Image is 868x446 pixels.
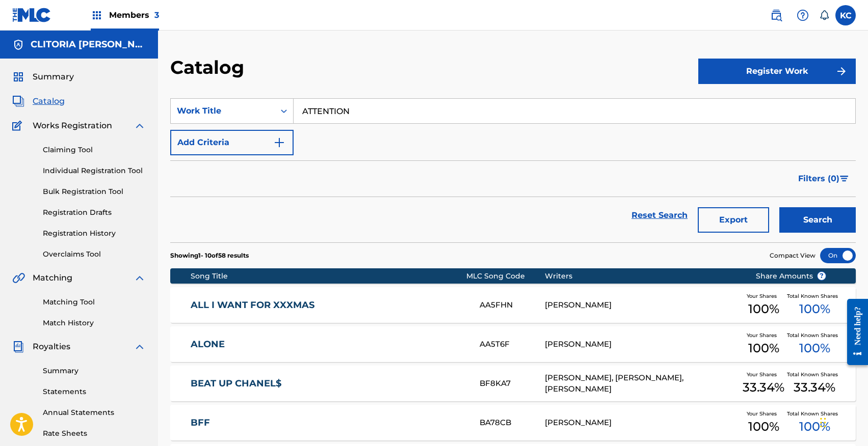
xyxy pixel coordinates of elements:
button: Register Work [698,59,856,84]
img: filter [840,176,849,182]
span: Compact View [770,251,816,260]
a: Individual Registration Tool [43,165,146,176]
span: Works Registration [33,120,112,132]
h5: CLITORIA MCDONALD [31,39,146,50]
span: Filters ( 0 ) [798,173,839,185]
img: MLC Logo [12,8,51,22]
span: Catalog [33,95,65,107]
img: Works Registration [12,120,25,132]
button: Search [779,207,856,233]
img: search [770,9,782,21]
a: CatalogCatalog [12,95,65,107]
div: AA5FHN [480,299,545,311]
a: SummarySummary [12,71,74,83]
a: Public Search [766,5,786,25]
a: BEAT UP CHANEL$ [191,378,466,389]
a: Summary [43,366,146,376]
a: ALL I WANT FOR XXXMAS [191,299,466,311]
span: Share Amounts [756,271,826,282]
img: expand [134,272,146,284]
div: Help [793,5,813,25]
div: [PERSON_NAME], [PERSON_NAME], [PERSON_NAME] [545,372,740,395]
a: Match History [43,318,146,328]
span: Members [109,9,159,21]
span: Your Shares [747,410,781,417]
a: Statements [43,386,146,397]
img: Matching [12,272,25,284]
span: 100 % [748,417,779,436]
div: [PERSON_NAME] [545,339,740,350]
div: Song Title [191,271,466,282]
span: 33.34 % [743,378,784,397]
img: expand [134,341,146,353]
span: 100 % [799,339,830,357]
div: Notifications [819,10,829,20]
span: 100 % [799,417,830,436]
a: Overclaims Tool [43,249,146,260]
a: Claiming Tool [43,145,146,155]
div: MLC Song Code [466,271,544,282]
img: f7272a7cc735f4ea7f67.svg [835,65,848,77]
div: BA78CB [480,417,545,429]
span: Royalties [33,341,70,353]
div: Drag [820,407,826,438]
a: Registration History [43,228,146,239]
img: Accounts [12,39,24,51]
div: [PERSON_NAME] [545,299,740,311]
iframe: Chat Widget [817,397,868,446]
a: Annual Statements [43,407,146,418]
img: Royalties [12,341,24,353]
img: expand [134,120,146,132]
span: ? [818,272,826,280]
a: Reset Search [626,204,693,227]
span: Your Shares [747,331,781,339]
a: ALONE [191,339,466,350]
img: 9d2ae6d4665cec9f34b9.svg [273,136,285,149]
div: Work Title [177,105,269,117]
span: Total Known Shares [787,371,842,378]
span: 100 % [748,339,779,357]
a: Registration Drafts [43,207,146,218]
span: 3 [154,10,159,20]
div: BF8KA7 [480,378,545,389]
h2: Catalog [170,56,249,79]
button: Add Criteria [170,130,294,155]
p: Showing 1 - 10 of 58 results [170,251,249,260]
a: Bulk Registration Tool [43,186,146,197]
form: Search Form [170,98,856,242]
div: AA5T6F [480,339,545,350]
span: 100 % [748,300,779,318]
span: Your Shares [747,292,781,300]
span: Total Known Shares [787,410,842,417]
button: Export [698,207,769,233]
img: Summary [12,71,24,83]
span: Matching [33,272,72,284]
span: 100 % [799,300,830,318]
div: [PERSON_NAME] [545,417,740,429]
span: Total Known Shares [787,331,842,339]
span: Summary [33,71,74,83]
img: Top Rightsholders [91,9,103,21]
a: BFF [191,417,466,429]
button: Filters (0) [792,166,856,191]
div: Writers [545,271,740,282]
iframe: Resource Center [839,291,868,373]
div: User Menu [835,5,856,25]
img: help [797,9,809,21]
span: Total Known Shares [787,292,842,300]
span: Your Shares [747,371,781,378]
a: Rate Sheets [43,428,146,439]
a: Matching Tool [43,297,146,308]
img: Catalog [12,95,24,107]
span: 33.34 % [794,378,835,397]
